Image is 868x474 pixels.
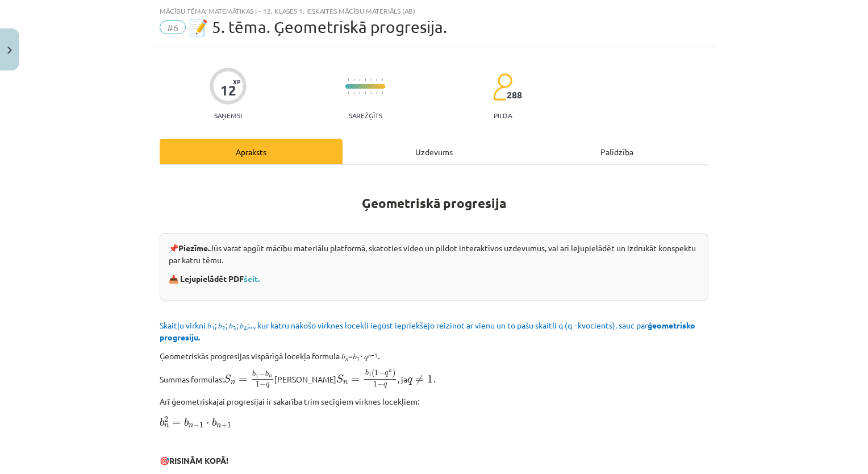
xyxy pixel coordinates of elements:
[184,418,189,426] span: b
[233,323,236,332] sub: 3
[348,92,349,94] img: icon-short-line-57e1e144782c952c97e751825c79c345078a6d821885a25fce030b3d8c18986b.svg
[374,370,378,376] span: 1
[169,455,228,465] b: RISINĀM KOPĀ!
[383,383,387,388] span: q
[231,381,235,385] span: n
[266,383,269,388] span: q
[378,371,385,376] span: −
[345,354,348,363] sub: 𝑛
[351,378,360,382] span: =
[169,242,699,266] p: 📌 Jūs varat apgūt mācību materiālu platformā, skatoties video un pildot interaktīvos uzdevumus, v...
[349,111,382,119] p: Sarežģīts
[189,424,193,428] span: n
[369,373,372,377] span: 1
[407,377,412,385] span: q
[160,20,186,34] span: #6
[160,139,343,164] div: Apraksts
[160,455,708,467] p: 🎯
[221,423,227,429] span: +
[359,92,360,94] img: icon-short-line-57e1e144782c952c97e751825c79c345078a6d821885a25fce030b3d8c18986b.svg
[164,425,169,429] span: n
[385,372,388,377] span: q
[160,369,708,389] p: Summas formulas: [PERSON_NAME] , ja
[169,273,261,284] strong: 📥 Lejupielādēt PDF
[336,375,344,383] span: S
[164,417,168,422] span: 2
[368,351,378,359] sup: 𝑛−1
[206,422,209,426] span: ⋅
[365,78,366,81] img: icon-short-line-57e1e144782c952c97e751825c79c345078a6d821885a25fce030b3d8c18986b.svg
[160,350,708,362] p: Ģeometriskās progresijas vispārīgā locekļa formula 𝑏 =𝑏 ⋅ 𝑞 .
[353,92,354,94] img: icon-short-line-57e1e144782c952c97e751825c79c345078a6d821885a25fce030b3d8c18986b.svg
[160,320,695,342] span: Skaitļu virkni 𝑏 ; 𝑏 ; 𝑏 ; 𝑏 ;..., kur katru nākošo virknes locekli iegūst iepriekšējo reizinot a...
[370,92,372,94] img: icon-short-line-57e1e144782c952c97e751825c79c345078a6d821885a25fce030b3d8c18986b.svg
[382,92,383,94] img: icon-short-line-57e1e144782c952c97e751825c79c345078a6d821885a25fce030b3d8c18986b.svg
[227,422,231,428] span: 1
[365,370,369,376] span: b
[357,354,360,363] sub: 1
[256,373,258,377] span: 1
[252,371,256,377] span: b
[269,375,272,378] span: n
[493,73,512,101] img: students-c634bb4e5e11cddfef0936a35e636f08e4e9abd3cc4e673bd6f9a4125e45ecb1.svg
[160,7,708,15] div: Mācību tēma: Matemātikas i - 12. klases 1. ieskaites mācību materiāls (ab)
[178,243,210,253] strong: Piezīme.
[222,323,226,332] sub: 2
[370,78,372,81] img: icon-short-line-57e1e144782c952c97e751825c79c345078a6d821885a25fce030b3d8c18986b.svg
[260,382,266,388] span: −
[365,92,366,94] img: icon-short-line-57e1e144782c952c97e751825c79c345078a6d821885a25fce030b3d8c18986b.svg
[376,78,377,81] img: icon-short-line-57e1e144782c952c97e751825c79c345078a6d821885a25fce030b3d8c18986b.svg
[415,375,424,385] span: ≠
[212,418,216,426] span: b
[343,381,348,385] span: n
[199,422,203,428] span: 1
[259,371,265,377] span: −
[233,78,240,85] span: XP
[382,78,383,81] img: icon-short-line-57e1e144782c952c97e751825c79c345078a6d821885a25fce030b3d8c18986b.svg
[359,78,360,81] img: icon-short-line-57e1e144782c952c97e751825c79c345078a6d821885a25fce030b3d8c18986b.svg
[353,78,354,81] img: icon-short-line-57e1e144782c952c97e751825c79c345078a6d821885a25fce030b3d8c18986b.svg
[377,382,383,388] span: −
[256,381,260,387] span: 1
[160,396,708,408] p: Arī ģeometriskajai progresijai ir sakarība trim secīgiem virknes locekļiem:
[193,423,199,429] span: −
[372,369,374,378] span: (
[160,418,164,426] span: b
[525,139,708,164] div: Palīdzība
[220,82,236,98] div: 12
[224,375,231,383] span: S
[362,195,506,211] b: Ģeometriskā progresija
[244,273,260,284] a: šeit.
[348,78,349,81] img: icon-short-line-57e1e144782c952c97e751825c79c345078a6d821885a25fce030b3d8c18986b.svg
[343,139,525,164] div: Uzdevums
[172,421,181,426] span: =
[494,111,512,119] p: pilda
[239,378,247,382] span: =
[373,381,377,387] span: 1
[216,424,221,428] span: n
[427,375,436,383] span: 1.
[507,90,522,100] span: 288
[211,323,215,332] sub: 1
[376,92,377,94] img: icon-short-line-57e1e144782c952c97e751825c79c345078a6d821885a25fce030b3d8c18986b.svg
[265,371,269,377] span: b
[244,323,247,332] sub: 4
[389,370,392,373] span: n
[7,47,12,54] img: icon-close-lesson-0947bae3869378f0d4975bcd49f059093ad1ed9edebbc8119c70593378902aed.svg
[189,18,447,36] span: 📝 5. tēma. Ģeometriskā progresija.
[210,111,247,119] p: Saņemsi
[393,369,395,378] span: )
